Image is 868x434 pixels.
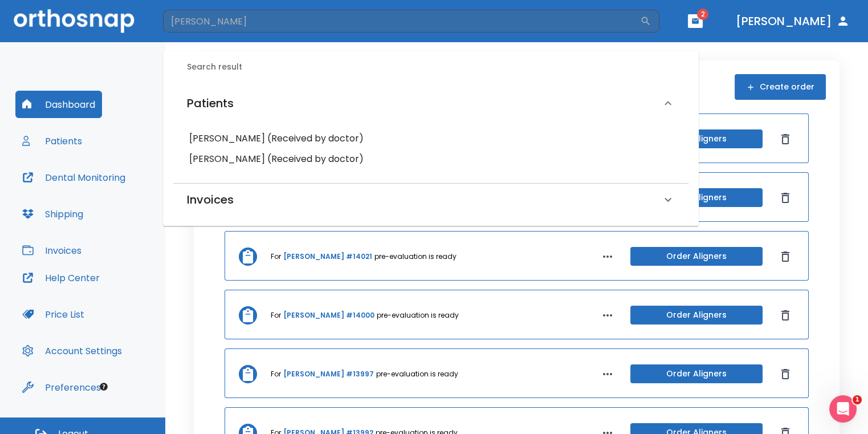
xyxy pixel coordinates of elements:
[173,184,688,216] div: Invoices
[15,164,132,191] button: Dental Monitoring
[99,382,109,392] div: Tooltip anchor
[14,9,135,33] img: Orthosnap
[630,247,763,266] button: Order Aligners
[15,264,107,291] button: Help Center
[776,130,794,148] button: Dismiss
[189,131,673,147] h6: [PERSON_NAME] (Received by doctor)
[271,310,281,321] p: For
[187,190,234,209] h6: Invoices
[15,237,88,264] button: Invoices
[15,91,102,118] button: Dashboard
[829,395,857,423] iframe: Intercom live chat
[163,10,640,33] input: Search by Patient Name or Case #
[15,127,89,155] button: Patients
[15,374,108,401] button: Preferences
[271,369,281,379] p: For
[283,369,374,379] a: [PERSON_NAME] #13997
[630,306,763,325] button: Order Aligners
[15,301,91,328] button: Price List
[376,369,458,379] p: pre-evaluation is ready
[735,74,826,100] button: Create order
[15,200,90,228] button: Shipping
[187,94,234,112] h6: Patients
[374,252,457,262] p: pre-evaluation is ready
[731,11,854,31] button: [PERSON_NAME]
[776,189,794,207] button: Dismiss
[776,248,794,266] button: Dismiss
[853,395,862,404] span: 1
[15,337,129,364] button: Account Settings
[271,252,281,262] p: For
[173,83,688,124] div: Patients
[189,151,673,167] h6: [PERSON_NAME] (Received by doctor)
[283,252,372,262] a: [PERSON_NAME] #14021
[697,9,708,20] span: 2
[377,310,459,321] p: pre-evaluation is ready
[630,364,763,383] button: Order Aligners
[776,306,794,325] button: Dismiss
[776,365,794,383] button: Dismiss
[187,61,688,74] h6: Search result
[283,310,374,321] a: [PERSON_NAME] #14000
